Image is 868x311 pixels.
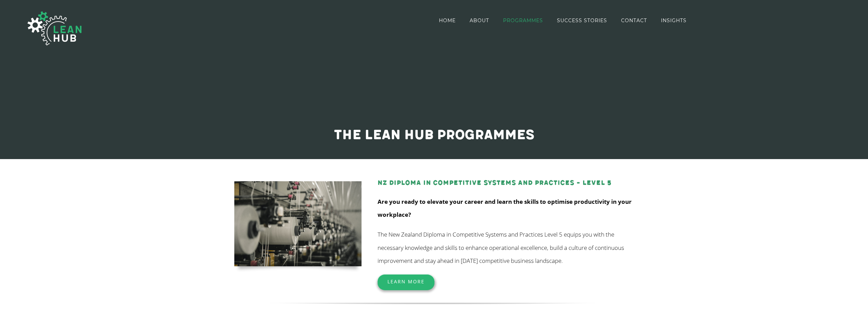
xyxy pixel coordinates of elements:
span: SUCCESS STORIES [557,18,607,23]
nav: Main Menu [439,1,687,40]
span: INSIGHTS [661,18,687,23]
img: kevin-limbri-mBXQCNKbq7E-unsplash [234,181,362,266]
strong: Are you ready to elevate your career and learn the skills to optimise productivity in your workpl... [378,198,632,218]
a: INSIGHTS [661,1,687,40]
span: The New Zealand Diploma in Competitive Systems and Practices Level 5 equips you with the necessar... [378,230,624,265]
a: HOME [439,1,456,40]
img: The Lean Hub | Optimising productivity with Lean Logo [20,4,89,53]
a: CONTACT [621,1,647,40]
span: The Lean Hub programmes [334,127,534,143]
a: SUCCESS STORIES [557,1,607,40]
span: PROGRAMMES [503,18,543,23]
span: HOME [439,18,456,23]
a: Learn More [378,274,435,289]
a: PROGRAMMES [503,1,543,40]
span: ABOUT [470,18,489,23]
span: Learn More [387,278,425,285]
a: NZ Diploma in Competitive Systems and Practices – Level 5 [378,179,612,187]
a: ABOUT [470,1,489,40]
span: CONTACT [621,18,647,23]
